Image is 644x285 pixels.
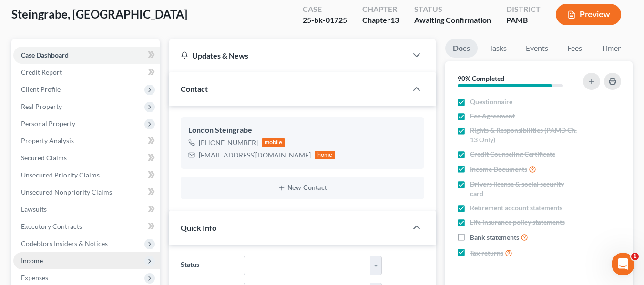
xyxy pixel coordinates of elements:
a: Timer [594,39,628,58]
div: District [506,4,541,15]
div: Updates & News [181,50,396,60]
span: Income Documents [470,165,527,174]
span: Retirement account statements [470,203,562,213]
div: Awaiting Confirmation [414,15,491,26]
span: Codebtors Insiders & Notices [21,239,108,247]
a: Unsecured Priority Claims [13,167,160,184]
label: Status [176,256,239,275]
div: 25-bk-01725 [303,15,347,26]
div: PAMB [506,15,541,26]
span: Client Profile [21,85,61,93]
span: Rights & Responsibilities (PAMD Ch. 13 Only) [470,126,578,145]
a: Docs [445,39,478,58]
a: Executory Contracts [13,218,160,235]
div: Chapter [362,15,399,26]
span: 1 [631,253,639,260]
span: Bank statements [470,233,519,242]
div: Chapter [362,4,399,15]
div: mobile [262,138,286,147]
a: Events [518,39,556,58]
button: Preview [556,4,621,25]
span: Income [21,256,43,265]
span: Fee Agreement [470,111,515,121]
a: Unsecured Nonpriority Claims [13,184,160,201]
div: [EMAIL_ADDRESS][DOMAIN_NAME] [199,150,311,160]
a: Case Dashboard [13,47,160,64]
span: Questionnaire [470,97,512,107]
a: Credit Report [13,64,160,81]
span: Drivers license & social security card [470,179,578,198]
button: New Contact [188,184,417,192]
span: Steingrabe, [GEOGRAPHIC_DATA] [11,7,187,21]
iframe: Intercom live chat [612,253,634,275]
a: Fees [560,39,590,58]
div: [PHONE_NUMBER] [199,138,258,147]
span: Contact [181,84,208,93]
strong: 90% Completed [458,74,504,82]
a: Secured Claims [13,149,160,167]
span: 13 [390,15,399,24]
span: Personal Property [21,119,75,128]
span: Unsecured Nonpriority Claims [21,188,112,196]
div: Case [303,4,347,15]
div: London Steingrabe [188,125,417,136]
span: Expenses [21,274,48,282]
span: Quick Info [181,223,216,232]
span: Unsecured Priority Claims [21,171,100,179]
span: Property Analysis [21,137,74,145]
span: Case Dashboard [21,51,69,59]
span: Secured Claims [21,154,67,162]
div: home [315,151,336,159]
span: Lawsuits [21,205,47,213]
span: Tax returns [470,248,503,258]
span: Executory Contracts [21,222,82,230]
a: Lawsuits [13,201,160,218]
span: Life insurance policy statements [470,217,565,227]
a: Tasks [481,39,514,58]
a: Property Analysis [13,132,160,149]
div: Status [414,4,491,15]
span: Real Property [21,102,62,110]
span: Credit Counseling Certificate [470,149,555,159]
span: Credit Report [21,68,62,76]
